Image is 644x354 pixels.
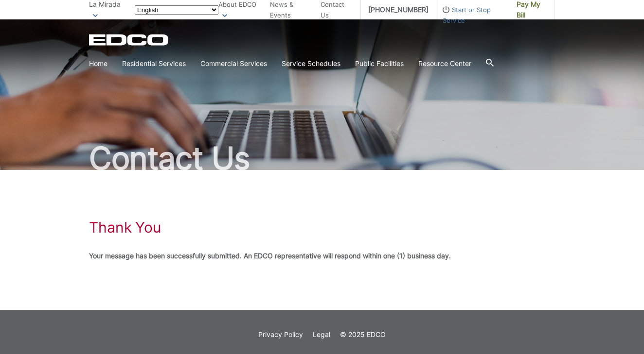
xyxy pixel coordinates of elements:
a: Privacy Policy [258,329,303,340]
h1: Thank You [89,219,161,236]
a: Service Schedules [282,58,340,69]
a: Public Facilities [355,58,404,69]
a: Residential Services [122,58,186,69]
a: Legal [313,329,330,340]
select: Select a language [135,5,218,15]
a: Home [89,58,107,69]
h2: Contact Us [89,143,555,174]
p: © 2025 EDCO [340,329,386,340]
a: EDCD logo. Return to the homepage. [89,34,170,46]
a: Commercial Services [200,58,267,69]
strong: Your message has been successfully submitted. An EDCO representative will respond within one (1) ... [89,252,451,260]
a: Resource Center [418,58,471,69]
